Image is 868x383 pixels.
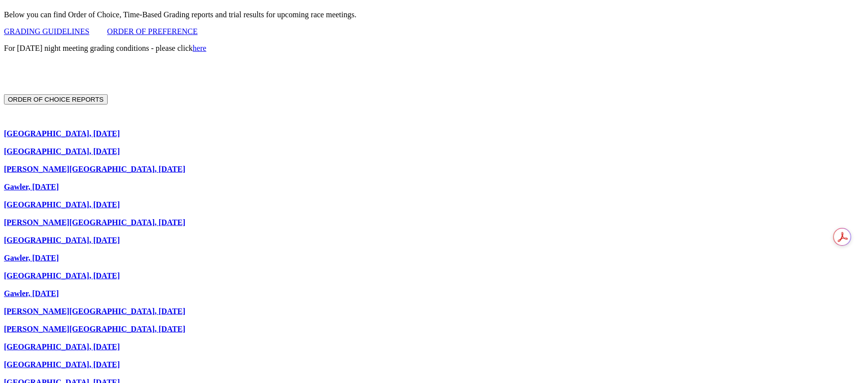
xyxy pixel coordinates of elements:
[193,44,207,52] a: here
[107,27,198,36] a: ORDER OF PREFERENCE
[4,94,108,105] button: ORDER OF CHOICE REPORTS
[4,254,59,262] a: Gawler, [DATE]
[4,147,120,155] a: [GEOGRAPHIC_DATA], [DATE]
[4,271,120,280] a: [GEOGRAPHIC_DATA], [DATE]
[4,129,120,138] a: [GEOGRAPHIC_DATA], [DATE]
[4,325,185,333] a: [PERSON_NAME][GEOGRAPHIC_DATA], [DATE]
[4,200,120,209] a: [GEOGRAPHIC_DATA], [DATE]
[4,343,120,351] a: [GEOGRAPHIC_DATA], [DATE]
[4,10,864,19] p: Below you can find Order of Choice, Time-Based Grading reports and trial results for upcoming rac...
[4,183,59,191] a: Gawler, [DATE]
[4,236,120,244] a: [GEOGRAPHIC_DATA], [DATE]
[4,27,89,36] a: GRADING GUIDELINES
[4,218,185,227] a: [PERSON_NAME][GEOGRAPHIC_DATA], [DATE]
[4,360,120,369] a: [GEOGRAPHIC_DATA], [DATE]
[4,307,185,315] a: [PERSON_NAME][GEOGRAPHIC_DATA], [DATE]
[4,165,185,173] a: [PERSON_NAME][GEOGRAPHIC_DATA], [DATE]
[4,289,59,298] a: Gawler, [DATE]
[4,44,207,52] span: For [DATE] night meeting grading conditions - please click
